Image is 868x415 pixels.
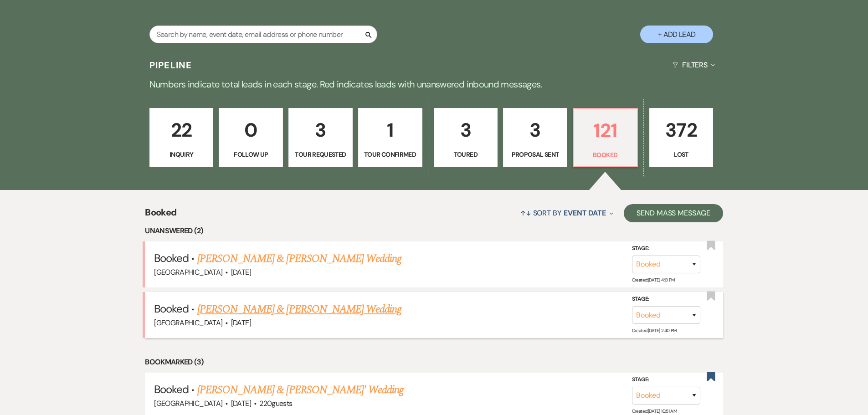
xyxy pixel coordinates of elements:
span: [DATE] [231,318,251,328]
a: 372Lost [649,108,714,167]
button: Sort By Event Date [517,201,617,225]
span: Booked [154,302,189,316]
a: [PERSON_NAME] & [PERSON_NAME]' Wedding [197,382,404,398]
a: 0Follow Up [219,108,283,167]
span: Created: [DATE] 2:40 PM [632,328,677,333]
button: Send Mass Message [624,204,723,222]
span: [DATE] [231,267,251,277]
p: Proposal Sent [509,149,561,159]
p: 1 [364,115,416,145]
span: Booked [154,251,189,265]
a: 1Tour Confirmed [358,108,422,167]
p: Tour Confirmed [364,149,416,159]
h3: Pipeline [149,59,192,72]
span: Created: [DATE] 4:13 PM [632,277,675,283]
label: Stage: [632,294,700,304]
p: Numbers indicate total leads in each stage. Red indicates leads with unanswered inbound messages. [106,77,762,92]
p: 0 [225,115,277,145]
span: 220 guests [259,399,292,408]
span: Created: [DATE] 10:51 AM [632,408,677,414]
p: Tour Requested [294,149,347,159]
p: 121 [579,115,632,146]
span: Booked [145,205,176,225]
a: [PERSON_NAME] & [PERSON_NAME] Wedding [197,251,401,267]
p: Inquiry [155,149,208,159]
p: 3 [509,115,561,145]
p: Booked [579,150,632,160]
p: 22 [155,115,208,145]
li: Unanswered (2) [145,225,723,237]
p: Toured [440,149,492,159]
span: Event Date [564,208,606,218]
span: ↑↓ [520,208,531,218]
button: + Add Lead [640,26,713,43]
li: Bookmarked (3) [145,356,723,368]
p: Lost [655,149,708,159]
span: [GEOGRAPHIC_DATA] [154,399,222,408]
p: Follow Up [225,149,277,159]
p: 3 [440,115,492,145]
a: 3Proposal Sent [503,108,567,167]
span: [DATE] [231,399,251,408]
a: [PERSON_NAME] & [PERSON_NAME] Wedding [197,301,401,318]
p: 3 [294,115,347,145]
span: [GEOGRAPHIC_DATA] [154,267,222,277]
a: 121Booked [573,108,638,167]
label: Stage: [632,375,700,385]
span: Booked [154,382,189,396]
label: Stage: [632,244,700,254]
button: Filters [669,53,719,77]
a: 3Toured [434,108,498,167]
p: 372 [655,115,708,145]
span: [GEOGRAPHIC_DATA] [154,318,222,328]
a: 3Tour Requested [288,108,353,167]
input: Search by name, event date, email address or phone number [149,26,377,43]
a: 22Inquiry [149,108,214,167]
